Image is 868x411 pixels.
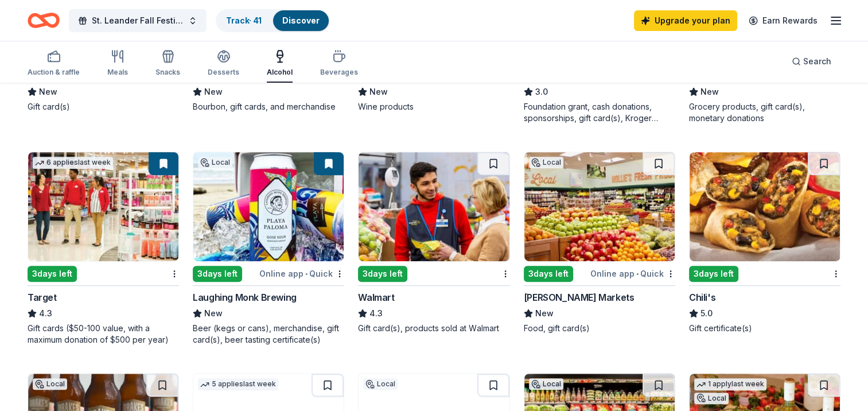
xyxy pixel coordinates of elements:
[524,323,675,334] div: Food, gift card(s)
[690,152,840,261] img: Image for Chili's
[39,85,57,99] span: New
[198,378,278,390] div: 5 applies last week
[369,85,388,99] span: New
[689,323,840,334] div: Gift certificate(s)
[282,15,320,25] a: Discover
[689,152,840,334] a: Image for Chili's3days leftChili's5.0Gift certificate(s)
[193,101,344,113] div: Bourbon, gift cards, and merchandise
[28,152,179,346] a: Image for Target6 applieslast week3days leftTarget4.3Gift cards ($50-100 value, with a maximum do...
[358,323,509,334] div: Gift card(s), products sold at Walmart
[193,152,344,346] a: Image for Laughing Monk BrewingLocal3days leftOnline app•QuickLaughing Monk BrewingNewBeer (kegs ...
[689,290,715,304] div: Chili's
[524,266,573,282] div: 3 days left
[320,45,358,83] button: Beverages
[305,269,308,278] span: •
[155,68,180,77] div: Snacks
[226,15,262,25] a: Track· 41
[700,307,713,320] span: 5.0
[636,269,639,278] span: •
[216,9,330,32] button: Track· 41Discover
[700,85,719,99] span: New
[28,152,178,261] img: Image for Target
[204,307,223,320] span: New
[92,14,184,28] span: St. Leander Fall Festival
[107,68,128,77] div: Meals
[358,101,509,113] div: Wine products
[28,45,80,83] button: Auction & raffle
[358,290,394,304] div: Walmart
[33,378,67,390] div: Local
[359,152,509,261] img: Image for Walmart
[208,45,239,83] button: Desserts
[803,55,831,68] span: Search
[28,266,77,282] div: 3 days left
[689,101,840,124] div: Grocery products, gift card(s), monetary donations
[369,307,383,320] span: 4.3
[267,68,293,77] div: Alcohol
[524,101,675,124] div: Foundation grant, cash donations, sponsorships, gift card(s), Kroger products
[529,157,563,168] div: Local
[320,68,358,77] div: Beverages
[28,290,57,304] div: Target
[28,68,80,77] div: Auction & raffle
[689,266,738,282] div: 3 days left
[259,266,344,281] div: Online app Quick
[524,152,675,261] img: Image for Mollie Stone's Markets
[535,85,548,99] span: 3.0
[590,266,675,281] div: Online app Quick
[33,157,113,169] div: 6 applies last week
[742,10,824,31] a: Earn Rewards
[193,152,344,261] img: Image for Laughing Monk Brewing
[363,378,398,390] div: Local
[694,393,729,404] div: Local
[107,45,128,83] button: Meals
[358,266,407,282] div: 3 days left
[267,45,293,83] button: Alcohol
[694,378,766,390] div: 1 apply last week
[524,152,675,334] a: Image for Mollie Stone's MarketsLocal3days leftOnline app•Quick[PERSON_NAME] MarketsNewFood, gift...
[204,85,223,99] span: New
[198,157,232,168] div: Local
[28,323,179,346] div: Gift cards ($50-100 value, with a maximum donation of $500 per year)
[208,68,239,77] div: Desserts
[193,266,242,282] div: 3 days left
[69,9,207,32] button: St. Leander Fall Festival
[634,10,737,31] a: Upgrade your plan
[524,290,635,304] div: [PERSON_NAME] Markets
[783,50,840,73] button: Search
[358,152,509,334] a: Image for Walmart3days leftWalmart4.3Gift card(s), products sold at Walmart
[155,45,180,83] button: Snacks
[193,290,297,304] div: Laughing Monk Brewing
[39,307,52,320] span: 4.3
[28,101,179,113] div: Gift card(s)
[193,323,344,346] div: Beer (kegs or cans), merchandise, gift card(s), beer tasting certificate(s)
[28,7,60,34] a: Home
[529,378,563,390] div: Local
[535,307,554,320] span: New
